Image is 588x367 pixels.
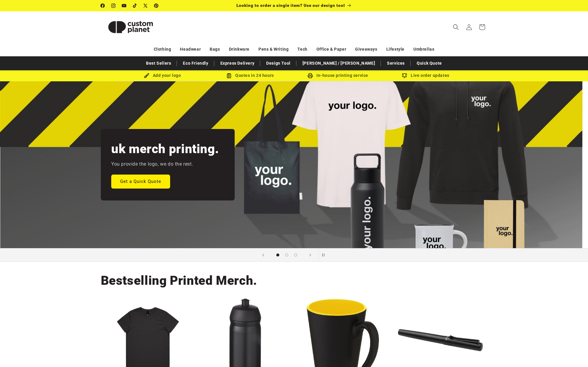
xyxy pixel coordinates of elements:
[101,273,257,289] h2: Bestselling Printed Merch.
[226,73,232,78] img: Order Updates Icon
[180,44,201,55] a: Headwear
[355,44,377,55] a: Giveaways
[119,72,206,79] div: Add your logo
[154,44,171,55] a: Clothing
[236,3,345,8] span: Looking to order a single item? Use our design tool
[294,72,382,79] div: In-house printing service
[297,44,307,55] a: Tech
[273,251,282,259] button: Load slide 1 of 3
[258,44,288,55] a: Pens & Writing
[180,58,211,69] a: Eco Friendly
[143,58,174,69] a: Best Sellers
[111,174,170,188] a: Get a Quick Quote
[263,58,294,69] a: Design Tool
[558,338,588,367] iframe: Chat Widget
[304,248,317,262] button: Next slide
[402,73,407,78] img: Order updates
[382,72,470,79] div: Live order updates
[319,248,332,262] button: Pause slideshow
[291,251,300,259] button: Load slide 3 of 3
[257,248,270,262] button: Previous slide
[282,251,291,259] button: Load slide 2 of 3
[229,44,250,55] a: Drinkware
[386,44,404,55] a: Lifestyle
[308,73,313,78] img: In-house printing
[316,44,346,55] a: Office & Paper
[111,160,193,169] p: You provide the logo, we do the rest.
[101,14,160,41] img: Custom Planet
[98,11,162,43] a: Custom Planet
[300,58,378,69] a: [PERSON_NAME] / [PERSON_NAME]
[414,58,445,69] a: Quick Quote
[144,73,149,78] img: Brush Icon
[210,44,220,55] a: Bags
[413,44,434,55] a: Umbrellas
[206,72,294,79] div: Quotes in 24 hours
[111,141,219,157] h2: uk merch printing.
[384,58,408,69] a: Services
[449,21,462,34] summary: Search
[217,58,258,69] a: Express Delivery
